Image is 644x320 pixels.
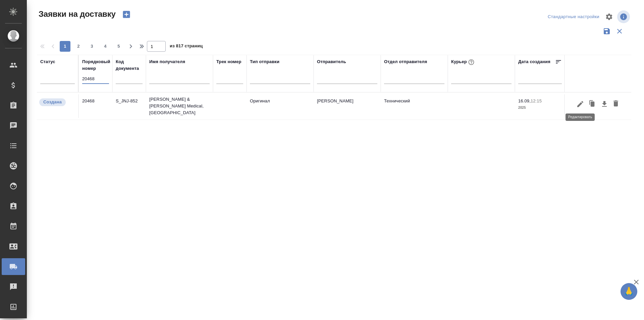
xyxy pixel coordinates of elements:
[79,94,112,118] td: 20468
[601,9,617,25] span: Настроить таблицу
[467,58,476,66] button: При выборе курьера статус заявки автоматически поменяется на «Принята»
[73,41,84,52] button: 2
[317,58,346,65] div: Отправитель
[381,94,448,118] td: Технический
[610,98,622,110] button: Удалить
[531,98,542,103] p: 12:15
[149,58,185,65] div: Имя получателя
[73,43,84,50] span: 2
[87,41,97,52] button: 3
[113,43,124,50] span: 5
[100,43,111,50] span: 4
[87,43,97,50] span: 3
[613,25,626,38] button: Сбросить фильтры
[518,98,531,103] p: 16.09,
[600,25,613,38] button: Сохранить фильтры
[216,58,241,65] div: Трек номер
[170,42,203,52] span: из 817 страниц
[623,284,635,299] span: 🙏
[146,93,213,120] td: [PERSON_NAME] & [PERSON_NAME] Medical, [GEOGRAPHIC_DATA]
[621,283,637,300] button: 🙏
[586,98,599,110] button: Клонировать
[116,58,143,72] div: Код документа
[39,98,75,107] div: Новая заявка, еще не передана в работу
[314,94,381,118] td: [PERSON_NAME]
[518,104,562,111] p: 2025
[617,10,631,23] span: Посмотреть информацию
[82,58,110,72] div: Порядковый номер
[43,99,62,105] p: Создана
[546,12,601,22] div: split button
[112,94,146,118] td: S_JNJ-852
[599,98,610,110] button: Скачать
[247,94,314,118] td: Оригинал
[40,58,55,65] div: Статус
[118,9,135,20] button: Создать
[518,58,550,65] div: Дата создания
[113,41,124,52] button: 5
[384,58,427,65] div: Отдел отправителя
[250,58,279,65] div: Тип отправки
[451,58,476,66] div: Курьер
[100,41,111,52] button: 4
[37,9,116,19] span: Заявки на доставку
